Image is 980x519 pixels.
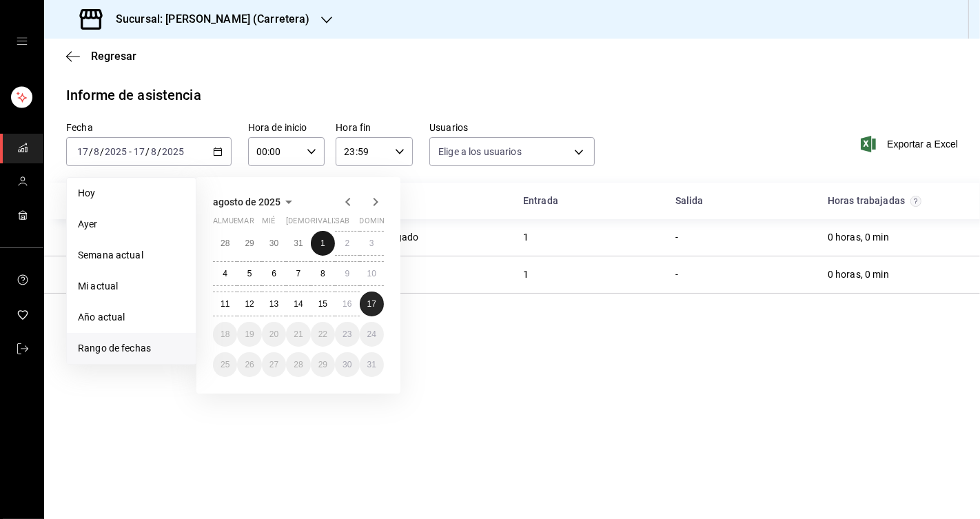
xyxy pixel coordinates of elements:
button: 22 de agosto de 2025 [311,322,335,347]
abbr: 25 de agosto de 2025 [221,360,229,369]
button: 8 de agosto de 2025 [311,261,335,286]
abbr: 8 de agosto de 2025 [320,269,325,278]
abbr: 12 de agosto de 2025 [245,299,254,309]
button: 31 de julio de 2025 [286,231,310,256]
abbr: jueves [286,216,367,231]
button: 2 de agosto de 2025 [335,231,359,256]
font: 3 [369,238,374,248]
font: / [100,146,104,157]
div: Cell [664,225,689,250]
abbr: 17 de agosto de 2025 [367,299,376,309]
button: 14 de agosto de 2025 [286,292,310,316]
button: 20 de agosto de 2025 [262,322,286,347]
font: 5 [247,269,252,278]
button: 18 de agosto de 2025 [213,322,237,347]
div: Celda de cabeza [817,188,969,214]
font: Regresar [91,50,136,63]
font: 15 [318,299,327,309]
font: 23 [343,329,351,339]
font: Entrada [523,195,558,206]
font: almuerzo [213,216,254,225]
font: sab [335,216,349,225]
div: Celda de cabeza [55,188,360,214]
font: Exportar a Excel [887,139,958,150]
abbr: 22 de agosto de 2025 [318,329,327,339]
button: 15 de agosto de 2025 [311,292,335,316]
font: 4 [223,269,227,278]
font: Informe de asistencia [66,87,201,103]
input: ---- [104,146,127,157]
font: Mi actual [78,281,118,292]
abbr: lunes [213,216,254,231]
button: 31 de agosto de 2025 [360,352,384,377]
font: 31 [367,360,376,369]
font: 1 [320,238,325,248]
div: Celda de cabeza [664,188,817,214]
div: Cell [55,225,167,250]
button: agosto de 2025 [213,194,297,210]
font: / [157,146,161,157]
button: 27 de agosto de 2025 [262,352,286,377]
abbr: 18 de agosto de 2025 [221,329,229,339]
button: 30 de julio de 2025 [262,231,286,256]
abbr: sábado [335,216,349,231]
font: 17 [367,299,376,309]
button: 16 de agosto de 2025 [335,292,359,316]
div: Row [44,219,980,256]
abbr: 11 de agosto de 2025 [221,299,229,309]
font: 2 [345,238,349,248]
font: 21 [294,329,303,339]
abbr: 27 de agosto de 2025 [269,360,278,369]
font: mié [262,216,275,225]
input: -- [150,146,157,157]
abbr: viernes [311,216,349,231]
abbr: 20 de agosto de 2025 [269,329,278,339]
div: Cell [817,262,900,287]
abbr: 26 de agosto de 2025 [245,360,254,369]
font: 28 [221,238,229,248]
font: Hora de inicio [248,123,307,134]
font: 14 [294,299,303,309]
font: 16 [343,299,351,309]
button: 28 de julio de 2025 [213,231,237,256]
font: 29 [318,360,327,369]
font: Ayer [78,218,98,230]
font: 13 [269,299,278,309]
div: Cabeza [44,183,980,219]
button: 4 de agosto de 2025 [213,261,237,286]
abbr: 4 de agosto de 2025 [223,269,227,278]
button: Exportar a Excel [864,136,958,152]
button: 26 de agosto de 2025 [237,352,261,377]
font: 25 [221,360,229,369]
abbr: 10 de agosto de 2025 [367,269,376,278]
button: Regresar [66,50,136,63]
font: 27 [269,360,278,369]
font: 30 [343,360,351,369]
abbr: 6 de agosto de 2025 [272,269,276,278]
abbr: 30 de julio de 2025 [269,238,278,248]
div: Celda de cabeza [512,188,664,214]
font: Horas trabajadas [828,195,905,206]
abbr: 29 de julio de 2025 [245,238,254,248]
abbr: miércoles [262,216,275,231]
button: 6 de agosto de 2025 [262,261,286,286]
button: 7 de agosto de 2025 [286,261,310,286]
svg: El total de horas trabajadas por usuario es el resultado de la suma redondeada del registro de ho... [910,196,921,207]
font: / [89,146,93,157]
font: 10 [367,269,376,278]
font: 19 [245,329,254,339]
font: Sucursal: [PERSON_NAME] (Carretera) [116,12,310,26]
button: 13 de agosto de 2025 [262,292,286,316]
font: / [145,146,150,157]
button: 12 de agosto de 2025 [237,292,261,316]
abbr: 28 de agosto de 2025 [294,360,303,369]
abbr: 7 de agosto de 2025 [296,269,301,278]
abbr: 31 de julio de 2025 [294,238,303,248]
abbr: 3 de agosto de 2025 [369,238,374,248]
font: 26 [245,360,254,369]
font: Salida [675,195,704,206]
abbr: 19 de agosto de 2025 [245,329,254,339]
abbr: 5 de agosto de 2025 [247,269,252,278]
div: Row [44,256,980,294]
input: -- [93,146,100,157]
